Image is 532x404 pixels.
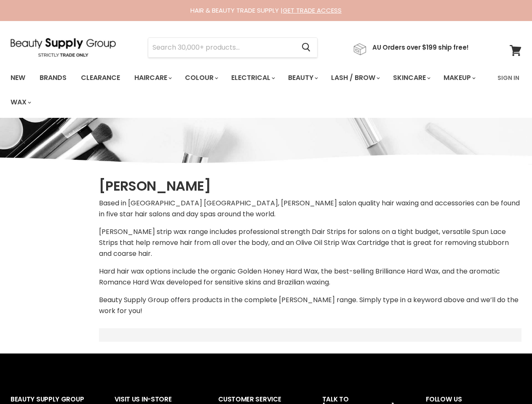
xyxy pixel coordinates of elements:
a: Brands [33,69,73,87]
a: Skincare [387,69,436,87]
a: New [4,69,32,87]
a: Clearance [75,69,126,87]
a: Makeup [437,69,481,87]
div: [PERSON_NAME] strip wax range includes professional strength Dair Strips for salons on a tight bu... [99,198,521,316]
ul: Main menu [4,66,492,114]
a: Colour [179,69,223,87]
input: Search [148,38,295,57]
a: GET TRADE ACCESS [283,6,342,15]
button: Search [295,38,317,57]
p: Based in [GEOGRAPHIC_DATA] [GEOGRAPHIC_DATA], [PERSON_NAME] salon quality hair waxing and accesso... [99,198,521,220]
a: Haircare [128,69,177,87]
h1: [PERSON_NAME] [99,177,521,195]
a: Wax [4,93,36,111]
a: Electrical [225,69,280,87]
form: Product [148,37,318,58]
p: Hard hair wax options include the organic Golden Honey Hard Wax, the best-selling Brilliance Hard... [99,266,521,288]
a: Lash / Brow [325,69,385,87]
a: Beauty [282,69,323,87]
a: Sign In [492,69,524,87]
